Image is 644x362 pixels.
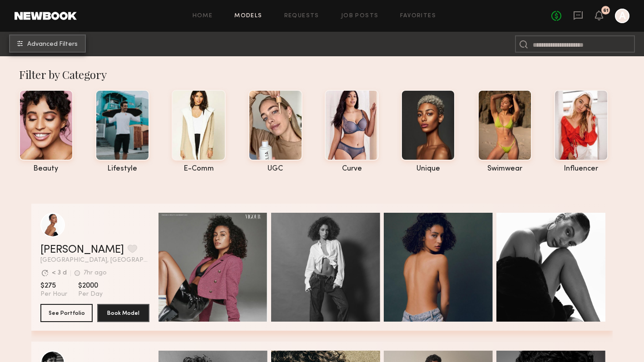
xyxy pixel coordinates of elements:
[615,9,629,23] a: A
[52,270,67,276] div: < 3 d
[97,304,149,322] button: Book Model
[172,165,226,173] div: e-comm
[78,290,103,298] span: Per Day
[341,13,379,19] a: Job Posts
[400,13,436,19] a: Favorites
[248,165,302,173] div: UGC
[27,41,78,48] span: Advanced Filters
[40,245,124,255] a: [PERSON_NAME]
[84,270,107,276] div: 7hr ago
[9,34,86,53] button: Advanced Filters
[19,165,73,173] div: beauty
[40,290,67,298] span: Per Hour
[40,257,149,264] span: [GEOGRAPHIC_DATA], [GEOGRAPHIC_DATA]
[40,304,93,322] button: See Portfolio
[193,13,213,19] a: Home
[40,281,67,290] span: $275
[325,165,379,173] div: curve
[19,67,634,82] div: Filter by Category
[78,281,103,290] span: $2000
[234,13,262,19] a: Models
[603,8,609,13] div: 61
[401,165,455,173] div: unique
[284,13,319,19] a: Requests
[554,165,608,173] div: influencer
[478,165,532,173] div: swimwear
[95,165,149,173] div: lifestyle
